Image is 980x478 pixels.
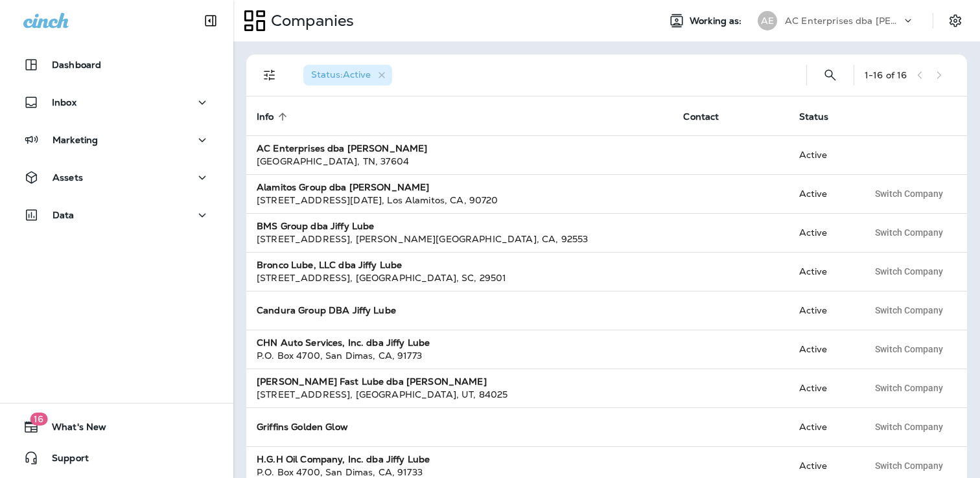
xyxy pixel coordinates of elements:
[13,414,220,440] button: 16What's New
[13,127,220,153] button: Marketing
[192,8,229,34] button: Collapse Sidebar
[257,233,662,245] div: [STREET_ADDRESS] , [PERSON_NAME][GEOGRAPHIC_DATA] , CA , 92553
[257,349,662,362] div: P.O. Box 4700 , San Dimas , CA , 91773
[868,417,950,437] button: Switch Company
[789,330,857,369] td: Active
[868,456,950,475] button: Switch Company
[13,445,220,471] button: Support
[683,111,736,122] span: Contact
[758,11,777,30] div: AE
[789,407,857,446] td: Active
[257,111,291,122] span: Info
[13,165,220,190] button: Assets
[789,174,857,213] td: Active
[875,189,943,198] span: Switch Company
[13,202,220,228] button: Data
[257,155,662,168] div: [GEOGRAPHIC_DATA] , TN , 37604
[266,11,354,30] p: Companies
[868,339,950,359] button: Switch Company
[257,220,374,232] strong: BMS Group dba Jiffy Lube
[13,89,220,115] button: Inbox
[257,142,427,154] strong: AC Enterprises dba [PERSON_NAME]
[257,337,430,348] strong: CHN Auto Services, Inc. dba Jiffy Lube
[789,252,857,291] td: Active
[52,210,75,220] p: Data
[39,453,89,468] span: Support
[303,65,392,85] div: Status:Active
[257,62,283,88] button: Filters
[944,9,967,32] button: Settings
[311,69,371,80] span: Status : Active
[875,345,943,354] span: Switch Company
[257,194,662,207] div: [STREET_ADDRESS][DATE] , Los Alamitos , CA , 90720
[257,111,274,122] span: Info
[799,111,829,122] span: Status
[875,461,943,470] span: Switch Company
[257,304,396,316] strong: Candura Group DBA Jiffy Lube
[868,184,950,203] button: Switch Company
[868,301,950,320] button: Switch Company
[868,262,950,281] button: Switch Company
[52,60,101,70] p: Dashboard
[785,16,902,26] p: AC Enterprises dba [PERSON_NAME]
[789,291,857,330] td: Active
[868,223,950,242] button: Switch Company
[30,413,47,426] span: 16
[257,388,662,401] div: [STREET_ADDRESS] , [GEOGRAPHIC_DATA] , UT , 84025
[52,135,98,145] p: Marketing
[875,422,943,431] span: Switch Company
[868,378,950,398] button: Switch Company
[817,62,843,88] button: Search Companies
[789,213,857,252] td: Active
[257,376,487,387] strong: [PERSON_NAME] Fast Lube dba [PERSON_NAME]
[875,267,943,276] span: Switch Company
[39,422,106,437] span: What's New
[875,383,943,393] span: Switch Company
[875,306,943,315] span: Switch Company
[52,172,83,183] p: Assets
[799,111,846,122] span: Status
[13,52,220,78] button: Dashboard
[865,70,907,80] div: 1 - 16 of 16
[683,111,719,122] span: Contact
[789,369,857,407] td: Active
[257,259,402,271] strong: Bronco Lube, LLC dba Jiffy Lube
[789,135,857,174] td: Active
[257,421,348,433] strong: Griffins Golden Glow
[52,97,76,108] p: Inbox
[690,16,745,27] span: Working as:
[875,228,943,237] span: Switch Company
[257,271,662,284] div: [STREET_ADDRESS] , [GEOGRAPHIC_DATA] , SC , 29501
[257,453,430,465] strong: H.G.H Oil Company, Inc. dba Jiffy Lube
[257,181,429,193] strong: Alamitos Group dba [PERSON_NAME]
